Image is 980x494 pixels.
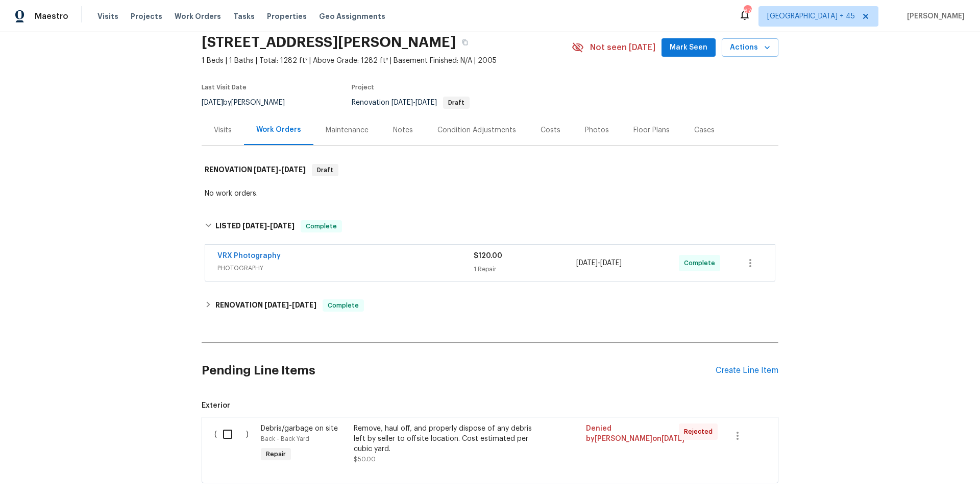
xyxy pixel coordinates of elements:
[415,99,437,106] span: [DATE]
[215,299,316,312] h6: RENOVATION
[270,222,295,229] span: [DATE]
[744,6,751,16] div: 670
[205,164,306,176] h6: RENOVATION
[730,41,770,54] span: Actions
[326,125,369,135] div: Maintenance
[35,11,68,21] span: Maestro
[313,165,337,175] span: Draft
[217,263,474,273] span: PHOTOGRAPHY
[205,189,775,199] div: No work orders.
[254,166,306,173] span: -
[456,33,474,52] button: Copy Address
[684,258,719,268] span: Complete
[393,125,413,135] div: Notes
[590,42,655,53] span: Not seen [DATE]
[694,125,715,135] div: Cases
[202,99,223,106] span: [DATE]
[437,125,516,135] div: Condition Adjustments
[324,300,363,311] span: Complete
[722,38,778,57] button: Actions
[585,125,609,135] div: Photos
[261,425,338,432] span: Debris/garbage on site
[292,301,316,309] span: [DATE]
[242,222,295,229] span: -
[391,99,413,106] span: [DATE]
[474,264,576,274] div: 1 Repair
[264,301,289,309] span: [DATE]
[202,347,716,394] h2: Pending Line Items
[352,84,374,90] span: Project
[254,166,278,173] span: [DATE]
[576,258,622,268] span: -
[633,125,670,135] div: Floor Plans
[202,56,572,66] span: 1 Beds | 1 Baths | Total: 1282 ft² | Above Grade: 1282 ft² | Basement Finished: N/A | 2005
[576,260,598,267] span: [DATE]
[319,11,385,21] span: Geo Assignments
[267,11,307,21] span: Properties
[261,436,309,442] span: Back - Back Yard
[903,11,965,21] span: [PERSON_NAME]
[264,301,316,309] span: -
[242,222,267,229] span: [DATE]
[131,11,162,21] span: Projects
[262,449,290,459] span: Repair
[214,125,232,135] div: Visits
[202,401,778,411] span: Exterior
[354,456,376,462] span: $50.00
[600,260,622,267] span: [DATE]
[256,125,301,135] div: Work Orders
[474,252,502,260] span: $120.00
[202,210,778,243] div: LISTED [DATE]-[DATE]Complete
[586,425,684,442] span: Denied by [PERSON_NAME] on
[211,420,258,467] div: ( )
[202,97,297,109] div: by [PERSON_NAME]
[202,84,247,90] span: Last Visit Date
[302,221,341,231] span: Complete
[391,99,437,106] span: -
[97,11,118,21] span: Visits
[670,41,707,54] span: Mark Seen
[661,435,684,442] span: [DATE]
[684,427,717,437] span: Rejected
[217,252,281,260] a: VRX Photography
[352,99,470,106] span: Renovation
[716,366,778,375] div: Create Line Item
[354,424,533,454] div: Remove, haul off, and properly dispose of any debris left by seller to offsite location. Cost est...
[202,293,778,318] div: RENOVATION [DATE]-[DATE]Complete
[541,125,560,135] div: Costs
[233,13,255,20] span: Tasks
[202,37,456,48] h2: [STREET_ADDRESS][PERSON_NAME]
[281,166,306,173] span: [DATE]
[661,38,716,57] button: Mark Seen
[202,154,778,186] div: RENOVATION [DATE]-[DATE]Draft
[215,220,295,232] h6: LISTED
[767,11,855,21] span: [GEOGRAPHIC_DATA] + 45
[444,100,469,106] span: Draft
[175,11,221,21] span: Work Orders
